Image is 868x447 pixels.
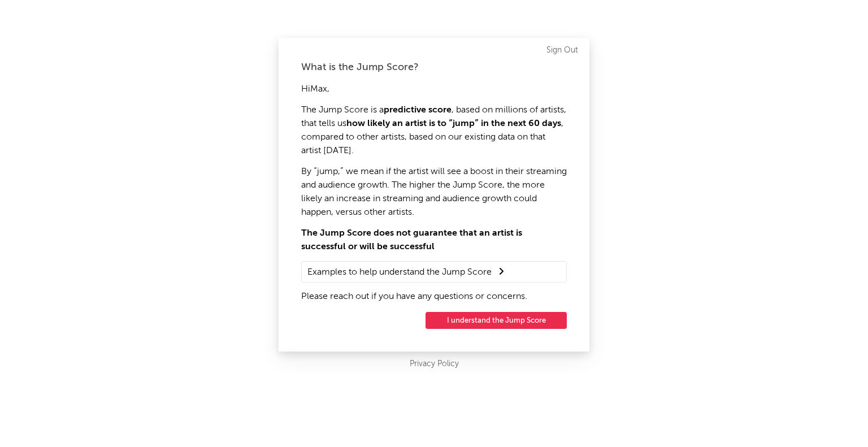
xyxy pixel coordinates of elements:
[307,264,561,279] summary: Examples to help understand the Jump Score
[384,106,452,115] strong: predictive score
[410,357,459,371] a: Privacy Policy
[546,44,578,57] a: Sign Out
[301,165,567,219] p: By “jump,” we mean if the artist will see a boost in their streaming and audience growth. The hig...
[301,60,567,74] div: What is the Jump Score?
[346,119,561,128] strong: how likely an artist is to “jump” in the next 60 days
[301,229,522,251] strong: The Jump Score does not guarantee that an artist is successful or will be successful
[301,83,567,96] p: Hi Max ,
[426,312,567,329] button: I understand the Jump Score
[301,290,567,303] p: Please reach out if you have any questions or concerns.
[301,103,567,158] p: The Jump Score is a , based on millions of artists, that tells us , compared to other artists, ba...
